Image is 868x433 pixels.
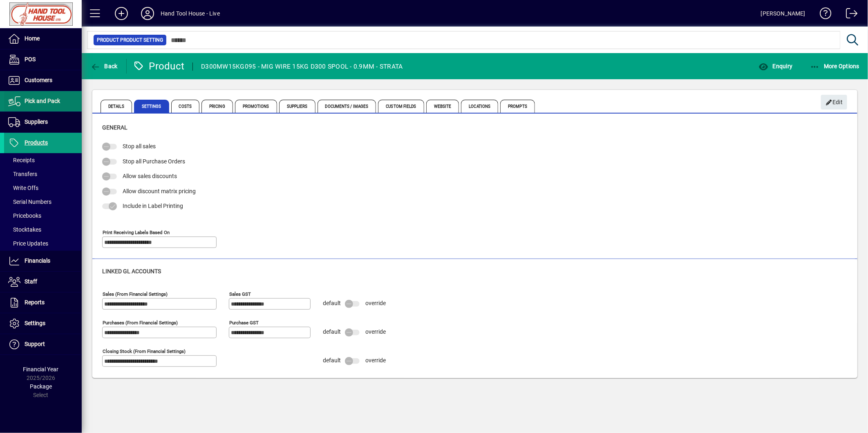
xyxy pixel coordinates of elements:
span: Product Product Setting [97,36,163,44]
a: Support [4,334,82,355]
mat-label: Purchase GST [229,319,259,325]
div: [PERSON_NAME] [761,7,805,20]
a: Pick and Pack [4,91,82,112]
span: Enquiry [758,63,792,69]
div: D300MW15KG095 - MIG WIRE 15KG D300 SPOOL - 0.9MM - STRATA [201,60,403,73]
span: Settings [25,320,45,326]
mat-label: Purchases (from financial settings) [103,319,178,325]
button: Back [88,59,120,74]
mat-label: Sales (from financial settings) [103,291,168,297]
a: Staff [4,272,82,292]
div: Product [133,60,185,73]
a: Suppliers [4,112,82,132]
span: Stop all sales [123,143,156,150]
span: Serial Numbers [8,199,51,205]
a: Financials [4,251,82,271]
a: Transfers [4,167,82,181]
span: Financial Year [23,366,59,373]
span: Costs [171,100,200,113]
span: Prompts [500,100,535,113]
span: Reports [25,299,45,306]
a: Customers [4,70,82,91]
span: Allow discount matrix pricing [123,188,196,194]
button: Add [108,6,134,21]
span: Stop all Purchase Orders [123,158,185,165]
a: Settings [4,313,82,334]
span: override [365,300,386,306]
span: default [323,328,341,335]
mat-label: Sales GST [229,291,251,297]
span: Transfers [8,171,37,177]
span: Pricebooks [8,212,41,219]
span: Package [30,383,52,390]
a: Reports [4,292,82,313]
span: Promotions [235,100,277,113]
span: Suppliers [279,100,315,113]
span: Staff [25,278,37,285]
span: Website [426,100,459,113]
span: Customers [25,77,52,83]
span: Settings [134,100,169,113]
button: Profile [134,6,161,21]
span: override [365,357,386,364]
span: override [365,328,386,335]
a: Knowledge Base [814,2,832,28]
a: Serial Numbers [4,195,82,209]
span: POS [25,56,36,62]
span: Details [101,100,132,113]
button: Enquiry [756,59,794,74]
button: More Options [808,59,862,74]
span: More Options [810,63,860,69]
span: Receipts [8,157,35,163]
span: Allow sales discounts [123,173,177,179]
span: Home [25,35,40,42]
button: Edit [821,95,847,109]
span: Suppliers [25,118,48,125]
span: Price Updates [8,240,48,247]
app-page-header-button: Back [82,59,127,74]
a: Receipts [4,153,82,167]
a: Home [4,29,82,49]
span: Stocktakes [8,226,41,233]
span: Support [25,341,45,347]
span: Locations [461,100,498,113]
a: Logout [840,2,858,28]
a: Write Offs [4,181,82,195]
span: Back [90,63,118,69]
div: Hand Tool House - Live [161,7,220,20]
mat-label: Print Receiving Labels Based On [103,229,170,235]
span: Edit [825,96,843,109]
span: default [323,300,341,306]
span: Products [25,139,48,146]
span: Pick and Pack [25,98,60,104]
span: default [323,357,341,364]
mat-label: Closing stock (from financial settings) [103,348,186,354]
a: Pricebooks [4,209,82,223]
span: Linked GL accounts [102,268,161,275]
span: General [102,124,128,131]
a: Stocktakes [4,223,82,237]
span: Include in Label Printing [123,203,183,209]
span: Write Offs [8,185,38,191]
a: POS [4,49,82,70]
span: Financials [25,257,50,264]
span: Documents / Images [318,100,376,113]
span: Pricing [201,100,233,113]
a: Price Updates [4,237,82,250]
span: Custom Fields [378,100,424,113]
